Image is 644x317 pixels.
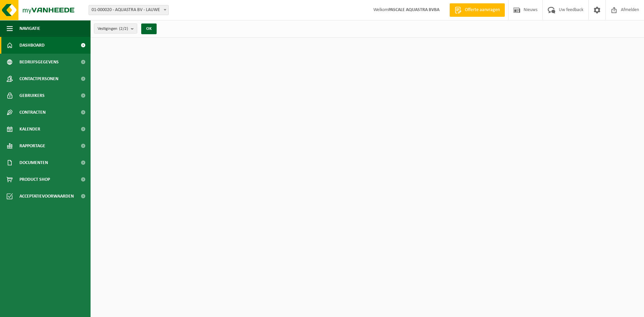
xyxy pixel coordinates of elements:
[19,171,50,188] span: Product Shop
[89,5,169,15] span: 01-000020 - AQUASTRA BV - LAUWE
[19,20,40,37] span: Navigatie
[449,3,505,17] a: Offerte aanvragen
[141,23,157,34] button: OK
[19,121,40,138] span: Kalender
[94,23,137,34] button: Vestigingen(2/2)
[19,70,58,87] span: Contactpersonen
[19,87,45,104] span: Gebruikers
[119,27,128,31] count: (2/2)
[89,5,168,15] span: 01-000020 - AQUASTRA BV - LAUWE
[19,188,74,205] span: Acceptatievoorwaarden
[19,54,59,70] span: Bedrijfsgegevens
[463,7,501,13] span: Offerte aanvragen
[98,24,128,34] span: Vestigingen
[19,154,48,171] span: Documenten
[19,37,45,54] span: Dashboard
[19,138,45,154] span: Rapportage
[388,7,439,12] strong: PASCALE AQUASTRA BVBA
[19,104,46,121] span: Contracten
